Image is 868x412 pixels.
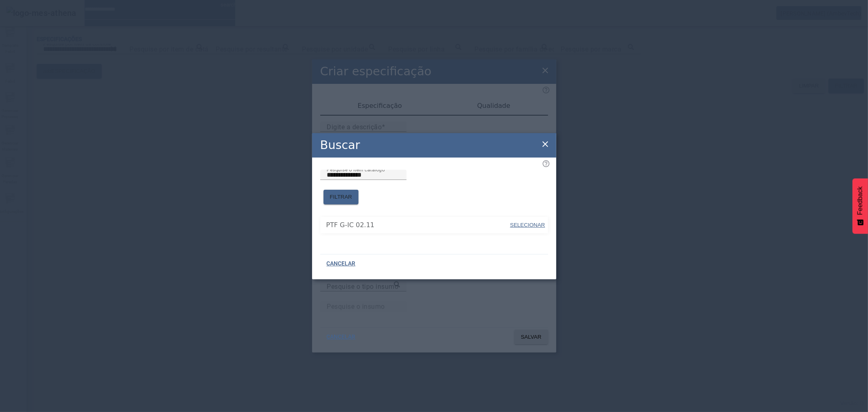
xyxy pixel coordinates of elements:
button: CANCELAR [320,256,362,271]
span: SELECIONAR [510,222,545,228]
span: PTF G-IC 02.11 [326,220,509,230]
mat-label: Pesquise o item catálogo [327,167,385,172]
button: CANCELAR [320,330,362,344]
span: CANCELAR [327,260,356,268]
button: Feedback - Mostrar pesquisa [853,178,868,234]
span: Feedback [857,186,864,215]
button: SALVAR [514,330,548,344]
span: CANCELAR [327,333,356,341]
h2: Buscar [320,136,360,154]
span: SALVAR [521,333,542,341]
button: FILTRAR [324,190,359,204]
button: SELECIONAR [509,218,546,232]
span: FILTRAR [330,193,352,201]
